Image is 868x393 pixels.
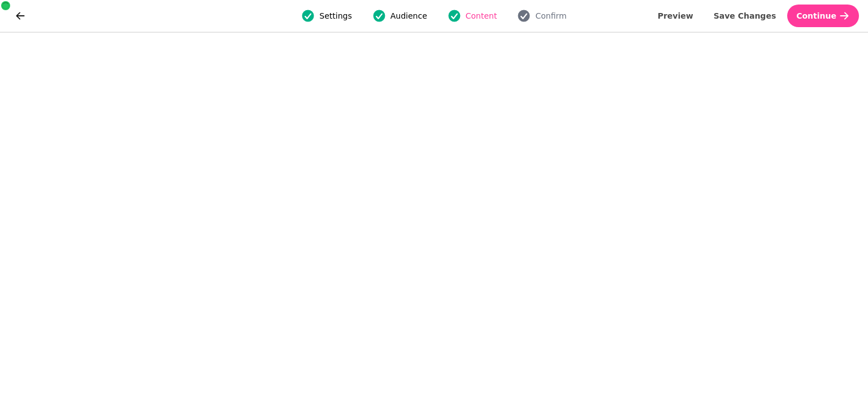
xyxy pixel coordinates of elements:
span: Content [466,10,497,21]
button: Continue [787,5,859,27]
span: Save Changes [714,12,776,20]
span: Audience [390,10,427,21]
span: Settings [319,10,351,21]
button: go back [9,5,32,27]
span: Confirm [535,10,566,21]
span: Preview [658,12,693,20]
span: Continue [796,12,836,20]
button: Save Changes [705,5,785,27]
button: Preview [649,5,702,27]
